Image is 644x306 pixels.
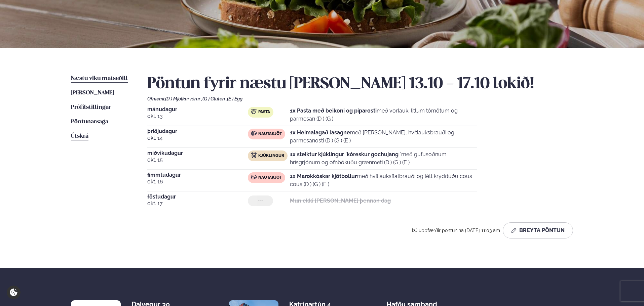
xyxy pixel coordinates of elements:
[71,119,108,125] span: Pöntunarsaga
[165,96,202,101] span: (D ) Mjólkurvörur ,
[251,109,257,114] img: pasta.svg
[251,174,257,180] img: beef.svg
[147,150,248,156] span: miðvikudagur
[147,134,248,142] span: okt. 14
[258,175,282,180] span: Nautakjöt
[227,96,242,101] span: (E ) Egg
[147,75,573,93] h2: Pöntun fyrir næstu [PERSON_NAME] 13.10 - 17.10 lokið!
[290,107,477,123] p: með vorlauk, litlum tómötum og parmesan (D ) (G )
[147,156,248,164] span: okt. 15
[290,173,357,179] strong: 1x Marokkóskar kjötbollur
[71,103,111,112] a: Prófílstillingar
[503,222,573,238] button: Breyta Pöntun
[147,172,248,178] span: fimmtudagur
[290,151,401,158] strong: 1x steiktur kjúklingur ´kóreskur gochujang ´
[290,172,477,188] p: með hvítlauksflatbrauði og létt krydduðu cous cous (D ) (G ) (E )
[71,118,108,126] a: Pöntunarsaga
[290,129,350,136] strong: 1x Heimalagað lasagne
[147,112,248,120] span: okt. 13
[71,75,128,83] a: Næstu viku matseðill
[290,150,477,167] p: með gufusoðnum hrísgrjónum og ofnbökuðu grænmeti (D ) (G ) (E )
[290,129,477,145] p: með [PERSON_NAME], hvítlauksbrauði og parmesanosti (D ) (G ) (E )
[251,131,257,136] img: beef.svg
[147,200,248,208] span: okt. 17
[258,153,284,159] span: Kjúklingur
[290,198,391,204] strong: Mun ekki [PERSON_NAME] þennan dag
[71,89,114,97] a: [PERSON_NAME]
[147,178,248,186] span: okt. 16
[147,129,248,134] span: þriðjudagur
[412,228,500,233] span: Þú uppfærðir pöntunina [DATE] 11:03 am
[147,107,248,112] span: mánudagur
[71,132,88,140] a: Útskrá
[71,104,111,110] span: Prófílstillingar
[202,96,227,101] span: (G ) Glúten ,
[147,194,248,200] span: föstudagur
[7,286,21,299] a: Cookie settings
[258,131,282,137] span: Nautakjöt
[258,110,270,115] span: Pasta
[147,96,573,101] div: Ofnæmi:
[71,133,88,139] span: Útskrá
[290,107,377,114] strong: 1x Pasta með beikoni og piparosti
[71,76,128,81] span: Næstu viku matseðill
[258,198,263,204] span: ---
[251,152,257,158] img: chicken.svg
[71,90,114,96] span: [PERSON_NAME]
